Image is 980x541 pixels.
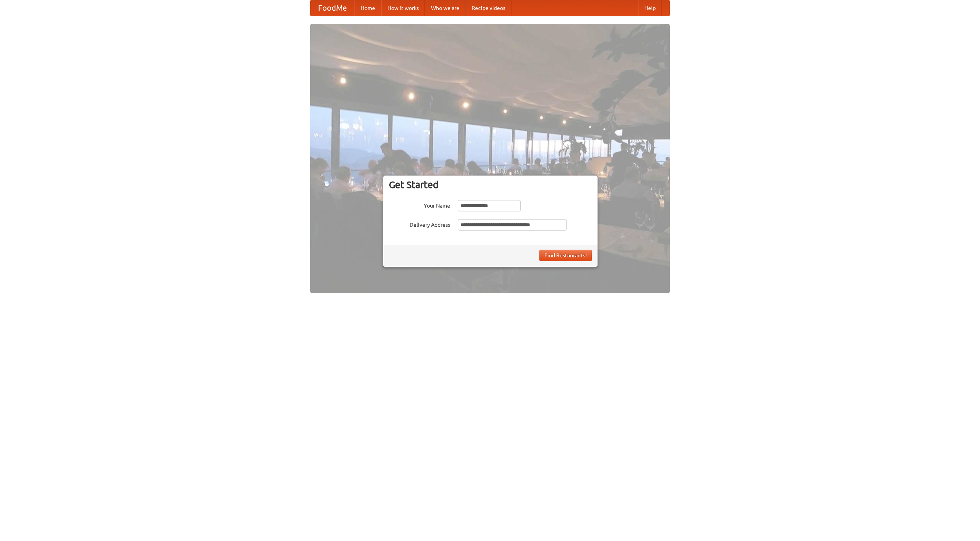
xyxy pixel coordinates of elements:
label: Delivery Address [389,219,450,229]
a: Who we are [425,0,465,16]
button: Find Restaurants! [539,250,592,261]
a: Help [638,0,662,16]
a: Home [354,0,381,16]
h3: Get Started [389,179,592,190]
a: How it works [381,0,425,16]
a: Recipe videos [465,0,511,16]
a: FoodMe [310,0,354,16]
label: Your Name [389,200,450,210]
